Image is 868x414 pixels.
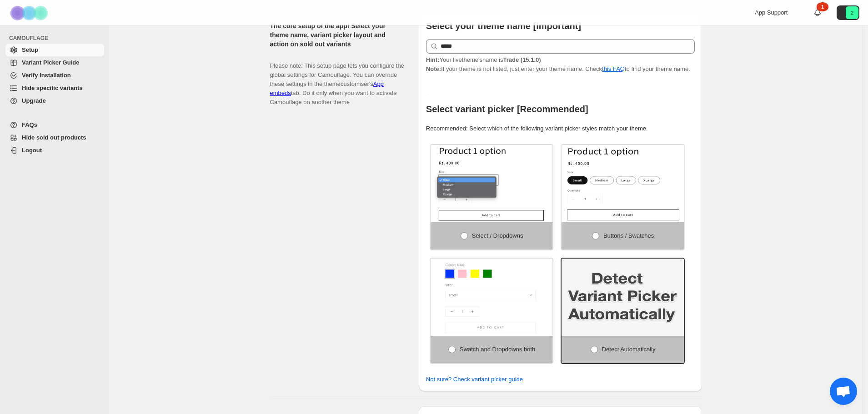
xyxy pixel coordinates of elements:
p: Recommended: Select which of the following variant picker styles match your theme. [426,124,695,133]
img: Camouflage [7,0,53,25]
span: Hide specific variants [22,85,83,91]
span: Buttons / Swatches [603,232,654,239]
img: Detect Automatically [562,259,684,336]
span: Avatar with initials 2 [846,6,858,19]
a: Verify Installation [5,69,104,82]
a: Upgrade [5,95,104,107]
a: Variant Picker Guide [5,56,104,69]
a: Not sure? Check variant picker guide [426,376,523,383]
h2: The core setup of the app! Select your theme name, variant picker layout and action on sold out v... [270,21,404,49]
span: Setup [22,46,38,53]
span: Logout [22,147,42,154]
img: Buttons / Swatches [562,145,684,222]
strong: Note: [426,65,441,72]
b: Select your theme name [Important] [426,21,581,31]
span: Your live theme's name is [426,56,541,63]
a: this FAQ [602,65,625,72]
span: Select / Dropdowns [472,232,523,239]
a: Hide sold out products [5,131,104,144]
b: Select variant picker [Recommended] [426,104,588,114]
span: Swatch and Dropdowns both [460,346,535,353]
span: FAQs [22,121,37,128]
strong: Hint: [426,56,440,63]
a: Hide specific variants [5,82,104,95]
strong: Trade (15.1.0) [503,56,541,63]
p: If your theme is not listed, just enter your theme name. Check to find your theme name. [426,55,695,74]
span: Verify Installation [22,72,71,79]
a: 1 [813,8,822,17]
span: Detect Automatically [602,346,656,353]
span: Hide sold out products [22,134,86,141]
button: Avatar with initials 2 [837,5,859,20]
div: 1 [817,2,828,11]
a: Logout [5,144,104,157]
a: Open de chat [830,378,857,405]
a: Setup [5,44,104,56]
span: CAMOUFLAGE [9,35,105,42]
span: Variant Picker Guide [22,59,79,66]
img: Swatch and Dropdowns both [431,259,553,336]
img: Select / Dropdowns [431,145,553,222]
span: Upgrade [22,97,46,104]
span: App Support [755,9,788,16]
a: FAQs [5,119,104,131]
p: Please note: This setup page lets you configure the global settings for Camouflage. You can overr... [270,52,404,107]
text: 2 [851,10,853,15]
